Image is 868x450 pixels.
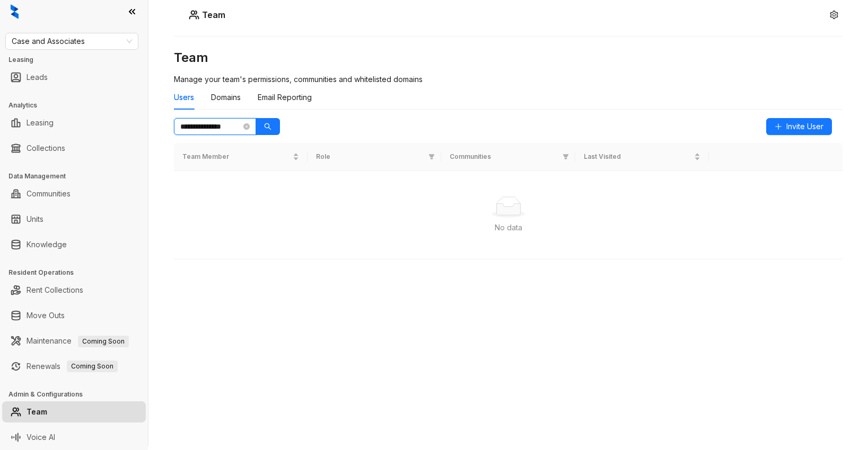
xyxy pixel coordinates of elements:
[27,280,83,301] a: Rent Collections
[27,234,67,255] a: Knowledge
[2,138,146,159] li: Collections
[308,143,441,171] th: Role
[563,154,569,160] span: filter
[174,49,843,66] h3: Team
[264,123,271,130] span: search
[11,4,19,19] img: logo
[174,143,308,171] th: Team Member
[2,330,146,352] li: Maintenance
[450,152,558,162] span: Communities
[2,427,146,448] li: Voice AI
[174,92,194,103] div: Users
[8,390,148,399] h3: Admin & Configurations
[2,280,146,301] li: Rent Collections
[426,150,437,164] span: filter
[2,305,146,326] li: Move Outs
[27,427,55,448] a: Voice AI
[2,356,146,377] li: Renewals
[2,67,146,88] li: Leads
[27,209,43,230] a: Units
[8,55,148,65] h3: Leasing
[27,138,65,159] a: Collections
[428,154,435,160] span: filter
[78,336,129,347] span: Coming Soon
[67,361,118,372] span: Coming Soon
[8,268,148,277] h3: Resident Operations
[316,152,424,162] span: Role
[8,172,148,181] h3: Data Management
[182,152,291,162] span: Team Member
[27,67,48,88] a: Leads
[560,150,571,164] span: filter
[189,10,199,20] img: Users
[2,234,146,255] li: Knowledge
[187,222,830,233] div: No data
[766,118,832,135] button: Invite User
[830,11,838,19] span: setting
[575,143,709,171] th: Last Visited
[2,112,146,133] li: Leasing
[27,183,71,204] a: Communities
[243,123,250,130] span: close-circle
[2,209,146,230] li: Units
[27,112,54,133] a: Leasing
[2,183,146,204] li: Communities
[258,92,312,103] div: Email Reporting
[211,92,241,103] div: Domains
[27,305,65,326] a: Move Outs
[2,401,146,422] li: Team
[786,121,823,132] span: Invite User
[12,33,132,49] span: Case and Associates
[584,152,692,162] span: Last Visited
[775,123,782,130] span: plus
[27,401,47,422] a: Team
[199,8,225,21] h5: Team
[27,356,118,377] a: RenewalsComing Soon
[8,101,148,110] h3: Analytics
[174,75,423,84] span: Manage your team's permissions, communities and whitelisted domains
